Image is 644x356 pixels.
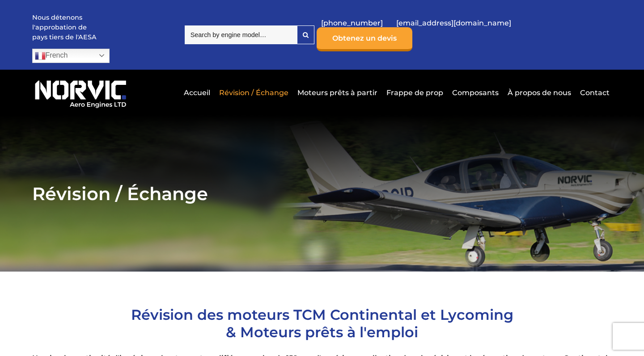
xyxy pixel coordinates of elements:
[35,50,46,61] img: fr
[317,12,387,34] a: [PHONE_NUMBER]
[32,13,99,42] p: Nous détenons l'approbation de pays tiers de l'AESA
[217,82,291,104] a: Révision / Échange
[295,82,380,104] a: Moteurs prêts à partir
[578,82,610,104] a: Contact
[32,76,129,109] img: Logo de Norvic Aero Engines
[450,82,501,104] a: Composants
[317,27,412,51] a: Obtenez un devis
[392,12,516,34] a: [EMAIL_ADDRESS][DOMAIN_NAME]
[505,82,573,104] a: À propos de nous
[32,183,612,205] h2: Révision / Échange
[131,306,513,341] span: Révision des moteurs TCM Continental et Lycoming & Moteurs prêts à l'emploi
[182,82,212,104] a: Accueil
[32,49,110,63] a: French
[185,25,297,44] input: Search by engine model…
[384,82,445,104] a: Frappe de prop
